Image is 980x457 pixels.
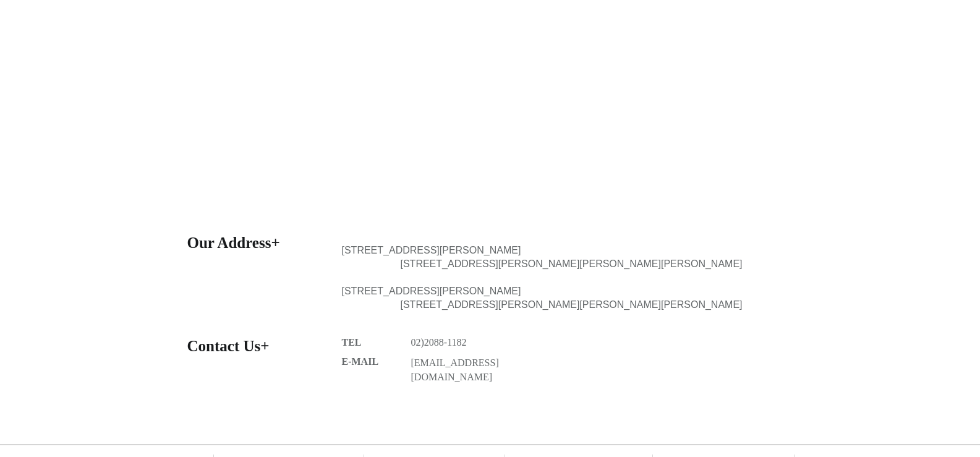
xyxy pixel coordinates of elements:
[187,338,270,354] span: Contact Us+
[838,404,980,457] iframe: Wix Chat
[342,286,521,296] font: [STREET_ADDRESS][PERSON_NAME]
[401,258,743,269] font: [STREET_ADDRESS][PERSON_NAME][PERSON_NAME][PERSON_NAME]
[401,299,743,310] font: [STREET_ADDRESS][PERSON_NAME][PERSON_NAME][PERSON_NAME]
[411,337,467,348] span: 02)2088-1182
[342,337,362,348] span: TEL
[342,356,379,367] font: E-MAIL
[411,357,499,382] a: [EMAIL_ADDRESS][DOMAIN_NAME]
